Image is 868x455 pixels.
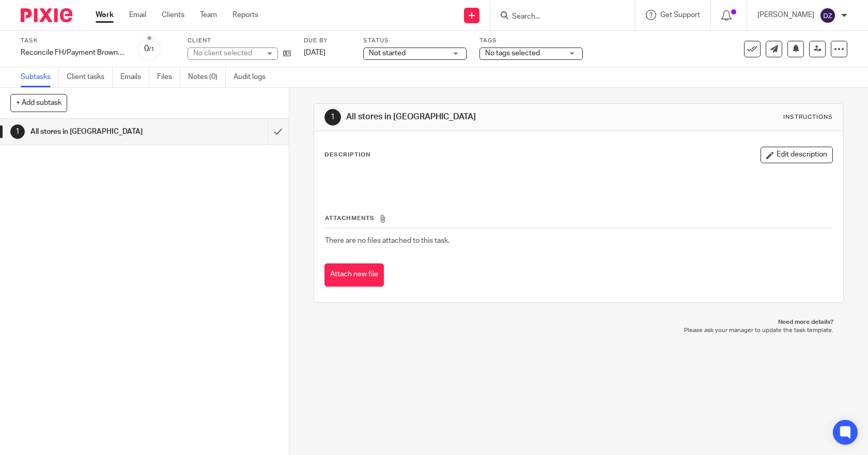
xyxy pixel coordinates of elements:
[21,48,124,58] div: Reconcile FH/Payment Brown- [DATE]
[10,124,25,139] div: 1
[200,10,217,20] a: Team
[188,37,291,45] label: Client
[479,37,583,45] label: Tags
[21,48,124,58] div: Reconcile FH/Payment Brown- Tuesday
[324,263,384,287] button: Attach new file
[21,37,124,45] label: Task
[819,7,836,24] img: svg%3E
[324,151,370,159] p: Description
[129,10,146,20] a: Email
[233,10,258,20] a: Reports
[346,112,600,122] h1: All stores in [GEOGRAPHIC_DATA]
[363,37,467,45] label: Status
[485,50,540,57] span: No tags selected
[783,113,833,121] div: Instructions
[324,318,834,326] p: Need more details?
[21,67,59,87] a: Subtasks
[21,8,72,22] img: Pixie
[757,10,814,20] p: [PERSON_NAME]
[511,12,604,22] input: Search
[157,67,180,87] a: Files
[162,10,184,20] a: Clients
[761,147,833,163] button: Edit description
[149,46,154,52] small: /1
[304,49,326,56] span: [DATE]
[120,67,149,87] a: Emails
[325,215,375,221] span: Attachments
[144,43,154,55] div: 0
[324,326,834,335] p: Please ask your manager to update the task template.
[234,67,273,87] a: Audit logs
[304,37,350,45] label: Due by
[325,237,450,244] span: There are no files attached to this task.
[324,109,341,125] div: 1
[10,94,67,112] button: + Add subtask
[188,67,226,87] a: Notes (0)
[30,124,182,139] h1: All stores in [GEOGRAPHIC_DATA]
[369,50,406,57] span: Not started
[193,48,260,58] div: No client selected
[67,67,113,87] a: Client tasks
[660,11,700,19] span: Get Support
[96,10,114,20] a: Work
